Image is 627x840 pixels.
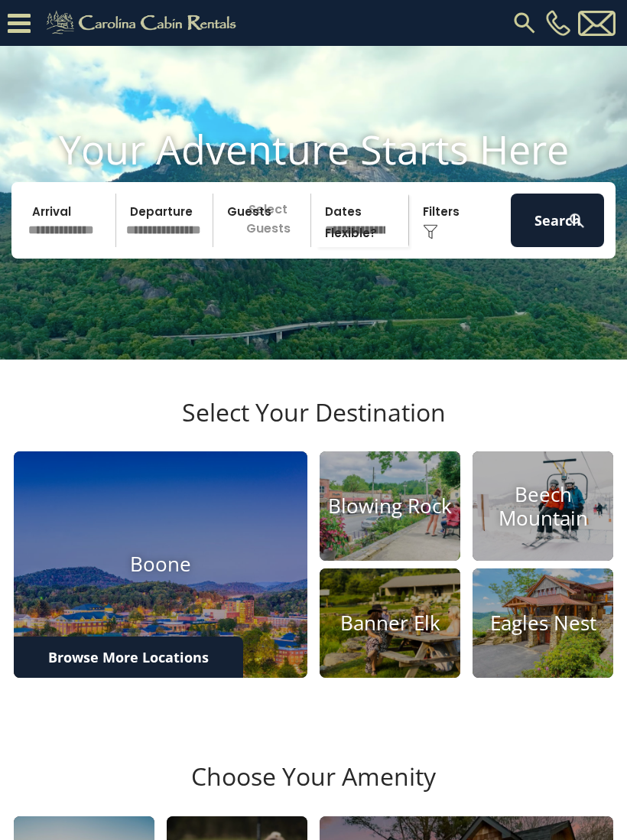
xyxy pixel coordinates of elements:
[542,10,574,36] a: [PHONE_NUMBER]
[11,762,616,816] h3: Choose Your Amenity
[423,224,438,239] img: filter--v1.png
[320,568,460,678] a: Banner Elk
[14,451,307,678] a: Boone
[320,451,460,561] a: Blowing Rock
[11,398,616,451] h3: Select Your Destination
[38,8,249,38] img: Khaki-logo.png
[473,611,613,635] h4: Eagles Nest
[473,451,613,561] a: Beech Mountain
[473,568,613,678] a: Eagles Nest
[218,194,310,247] p: Select Guests
[511,9,538,37] img: search-regular.svg
[14,637,243,678] a: Browse More Locations
[14,553,307,577] h4: Boone
[320,611,460,635] h4: Banner Elk
[473,483,613,530] h4: Beech Mountain
[511,194,604,247] button: Search
[567,211,586,230] img: search-regular-white.png
[320,494,460,518] h4: Blowing Rock
[11,125,616,173] h1: Your Adventure Starts Here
